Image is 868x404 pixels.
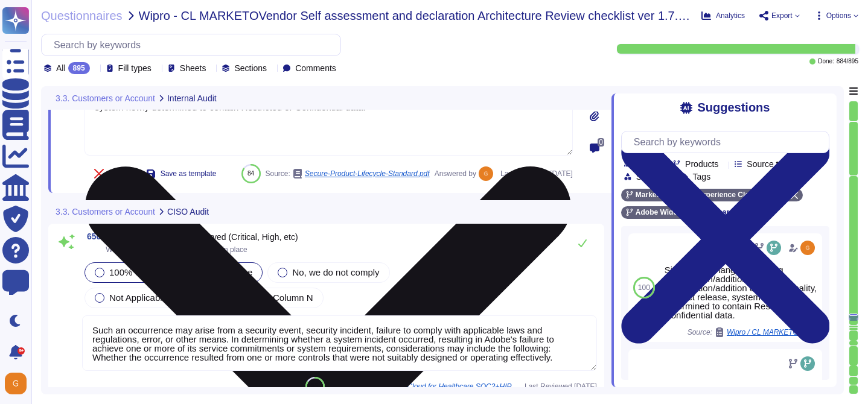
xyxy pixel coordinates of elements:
[5,373,27,394] img: user
[180,64,206,72] span: Sheets
[82,232,101,241] span: 650
[716,12,745,19] span: Analytics
[295,64,336,72] span: Comments
[826,12,851,19] span: Options
[167,207,209,216] span: CISO Audit
[118,64,152,72] span: Fill types
[598,138,604,147] span: 0
[41,10,123,22] span: Questionnaires
[82,315,597,371] textarea: Such an occurrence may arise from a security event, security incident, failure to comply with app...
[479,166,493,181] img: user
[56,94,155,103] span: 3.3. Customers or Account
[247,170,254,177] span: 84
[800,241,815,255] img: user
[628,131,829,153] input: Search by keywords
[56,207,155,216] span: 3.3. Customers or Account
[818,58,834,65] span: Done:
[48,34,340,55] input: Search by keywords
[139,10,692,22] span: Wipro - CL MARKETOVendor Self assessment and declaration Architecture Review checklist ver 1.7.9 ...
[2,370,35,397] button: user
[701,11,745,21] button: Analytics
[18,347,25,355] div: 9+
[56,64,66,72] span: All
[234,64,267,72] span: Sections
[68,62,90,74] div: 895
[311,383,318,390] span: 83
[167,94,217,103] span: Internal Audit
[837,58,858,65] span: 884 / 895
[771,12,793,19] span: Export
[638,284,650,291] span: 100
